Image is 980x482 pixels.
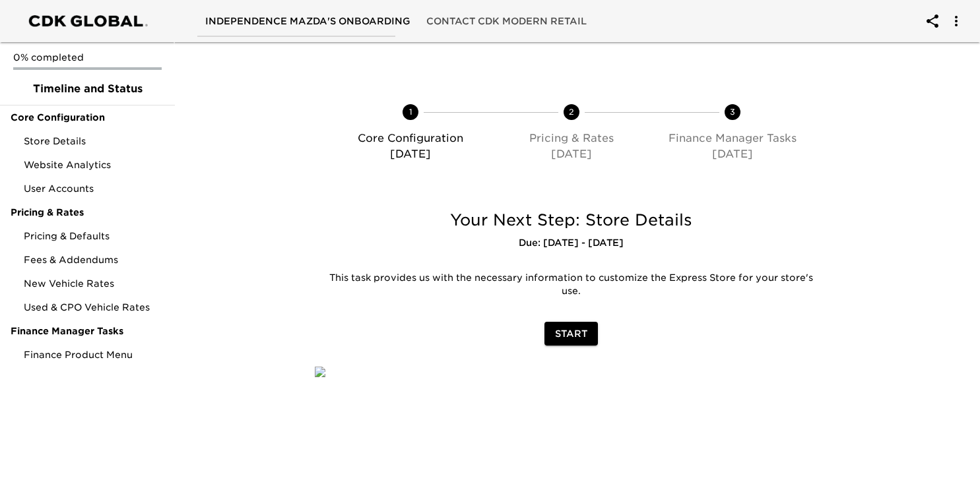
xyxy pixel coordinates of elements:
[657,146,808,162] p: [DATE]
[730,107,735,117] text: 3
[555,326,587,342] span: Start
[426,13,587,30] span: Contact CDK Modern Retail
[569,107,574,117] text: 2
[24,348,164,361] span: Finance Product Menu
[315,367,325,377] img: qkibX1zbU72zw90W6Gan%2FTemplates%2FRjS7uaFIXtg43HUzxvoG%2F3e51d9d6-1114-4229-a5bf-f5ca567b6beb.jpg
[409,107,412,117] text: 1
[917,5,948,37] button: account of current user
[24,135,164,148] span: Store Details
[24,182,164,195] span: User Accounts
[11,81,164,97] span: Timeline and Status
[315,210,829,231] h5: Your Next Step: Store Details
[325,272,819,298] p: This task provides us with the necessary information to customize the Express Store for your stor...
[205,13,410,30] span: Independence Mazda's Onboarding
[657,131,808,146] p: Finance Manager Tasks
[544,322,598,346] button: Start
[496,131,647,146] p: Pricing & Rates
[24,301,164,314] span: Used & CPO Vehicle Rates
[11,206,164,219] span: Pricing & Rates
[940,5,972,37] button: account of current user
[496,146,647,162] p: [DATE]
[24,277,164,290] span: New Vehicle Rates
[24,229,164,243] span: Pricing & Defaults
[24,158,164,171] span: Website Analytics
[336,146,486,162] p: [DATE]
[336,131,486,146] p: Core Configuration
[24,253,164,266] span: Fees & Addendums
[13,51,162,64] p: 0% completed
[11,111,164,124] span: Core Configuration
[315,236,829,251] h6: Due: [DATE] - [DATE]
[11,324,164,338] span: Finance Manager Tasks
